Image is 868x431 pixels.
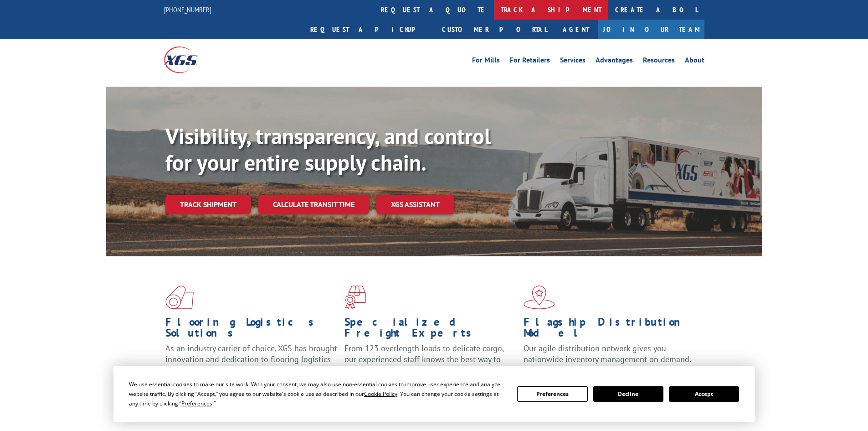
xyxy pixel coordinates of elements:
a: Services [560,57,586,67]
img: xgs-icon-focused-on-flooring-red [344,286,366,309]
div: Cookie Consent Prompt [113,366,755,422]
a: Customer Portal [435,20,554,39]
img: xgs-icon-flagship-distribution-model-red [524,286,555,309]
h1: Flagship Distribution Model [524,317,696,343]
span: Preferences [181,400,212,407]
a: [PHONE_NUMBER] [164,5,211,14]
h1: Specialized Freight Experts [344,317,517,343]
p: From 123 overlength loads to delicate cargo, our experienced staff knows the best way to move you... [344,343,517,384]
img: xgs-icon-total-supply-chain-intelligence-red [165,286,194,309]
span: Cookie Policy [364,390,397,398]
h1: Flooring Logistics Solutions [165,317,338,343]
a: For Retailers [510,57,550,67]
a: For Mills [472,57,500,67]
span: Our agile distribution network gives you nationwide inventory management on demand. [524,343,691,364]
a: Calculate transit time [258,195,369,214]
a: Track shipment [165,195,251,214]
a: XGS ASSISTANT [376,195,454,214]
a: Resources [643,57,675,67]
a: Join Our Team [598,20,704,39]
a: Advantages [596,57,633,67]
button: Decline [593,386,663,402]
button: Preferences [517,386,587,402]
div: We use essential cookies to make our site work. With your consent, we may also use non-essential ... [129,379,506,408]
b: Visibility, transparency, and control for your entire supply chain. [165,122,491,177]
span: As an industry carrier of choice, XGS has brought innovation and dedication to flooring logistics... [165,343,337,375]
button: Accept [669,386,739,402]
a: Agent [554,20,598,39]
a: About [685,57,704,67]
a: Request a pickup [303,20,435,39]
